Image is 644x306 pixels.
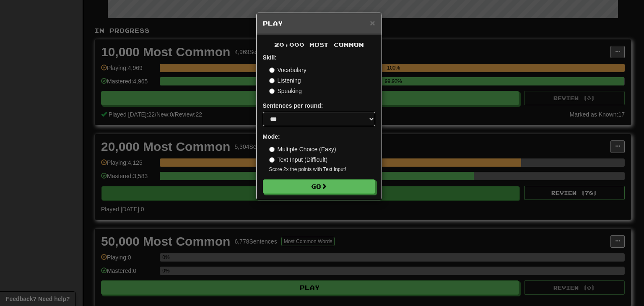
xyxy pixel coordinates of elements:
[269,67,275,73] input: Vocabulary
[263,133,280,140] strong: Mode:
[263,179,375,194] button: Go
[269,156,328,164] label: Text Input (Difficult)
[269,166,375,173] small: Score 2x the points with Text Input !
[269,145,336,153] label: Multiple Choice (Easy)
[269,88,275,94] input: Speaking
[269,76,301,85] label: Listening
[269,147,275,152] input: Multiple Choice (Easy)
[370,18,375,28] span: ×
[269,66,306,74] label: Vocabulary
[274,41,364,48] span: 20,000 Most Common
[269,157,275,163] input: Text Input (Difficult)
[263,54,277,61] strong: Skill:
[263,19,375,28] h5: Play
[269,78,275,83] input: Listening
[269,87,302,95] label: Speaking
[263,101,323,110] label: Sentences per round:
[370,18,375,27] button: Close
